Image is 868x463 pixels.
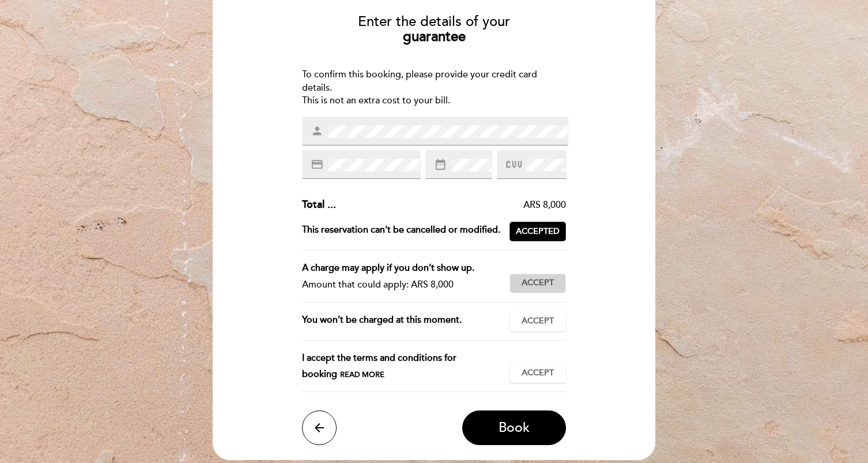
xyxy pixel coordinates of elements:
button: Accept [510,312,566,331]
button: Accept [510,363,566,383]
i: date_range [434,158,447,171]
i: arrow_back [312,421,326,435]
button: Accept [510,274,566,293]
i: person [311,125,323,137]
div: I accept the terms and conditions for booking [302,350,510,383]
span: Accepted [516,226,560,238]
button: Book [462,410,566,445]
span: Read more [340,370,384,379]
b: guarantee [403,28,466,45]
i: credit_card [311,158,323,171]
div: Amount that could apply: ARS 8,000 [302,277,501,293]
span: Accept [522,277,554,289]
div: ARS 8,000 [336,199,567,212]
div: A charge may apply if you don’t show up. [302,260,501,277]
span: Enter the details of your [358,13,510,30]
button: arrow_back [302,410,337,445]
div: This reservation can't be cancelled or modified. [302,222,510,241]
span: Book [499,420,530,436]
span: Accept [522,367,554,379]
div: To confirm this booking, please provide your credit card details. This is not an extra cost to yo... [302,68,567,108]
span: Accept [522,315,554,327]
div: You won’t be charged at this moment. [302,312,510,331]
span: Total ... [302,198,336,211]
button: Accepted [510,222,566,241]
